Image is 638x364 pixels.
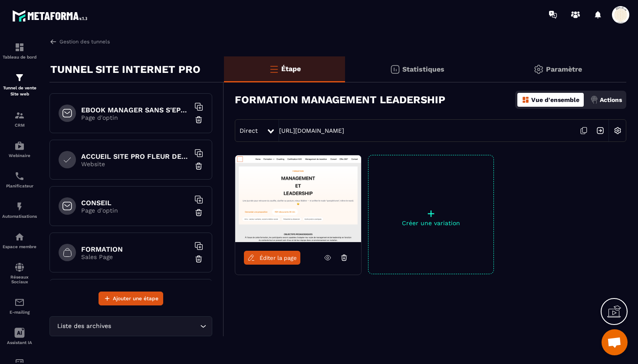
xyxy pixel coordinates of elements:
img: dashboard-orange.40269519.svg [522,96,529,104]
h6: FORMATION [81,245,190,253]
p: + [368,207,493,220]
h6: EBOOK MANAGER SANS S'EPUISER OFFERT [81,106,190,114]
img: trash [194,162,203,171]
img: trash [194,255,203,263]
a: social-networksocial-networkRéseaux Sociaux [2,256,37,291]
img: arrow [49,38,57,46]
p: Webinaire [2,153,37,158]
p: Page d'optin [81,207,190,214]
p: Actions [600,96,622,103]
h6: CONSEIL [81,199,190,207]
button: Ajouter une étape [99,292,163,305]
p: Espace membre [2,244,37,249]
a: formationformationCRM [2,104,37,134]
a: automationsautomationsAutomatisations [2,195,37,225]
img: email [14,297,25,308]
img: automations [14,141,25,151]
p: Planificateur [2,184,37,188]
h6: ACCUEIL SITE PRO FLEUR DE VIE [81,152,190,161]
img: automations [14,201,25,212]
a: formationformationTableau de bord [2,36,37,66]
p: Website [81,161,190,167]
span: Ajouter une étape [113,294,158,303]
a: automationsautomationsWebinaire [2,134,37,164]
img: formation [14,42,25,52]
p: Automatisations [2,214,37,219]
p: Tunnel de vente Site web [2,85,37,97]
p: Créer une variation [368,220,493,226]
img: automations [14,232,25,242]
p: Vue d'ensemble [531,96,579,103]
div: Ouvrir le chat [602,329,628,355]
span: Éditer la page [260,255,297,261]
a: Assistant IA [2,321,37,351]
p: Réseaux Sociaux [2,275,37,284]
img: bars-o.4a397970.svg [269,64,279,74]
div: Search for option [49,316,212,336]
p: Paramètre [546,65,582,73]
img: setting-gr.5f69749f.svg [533,64,544,75]
p: TUNNEL SITE INTERNET PRO [50,61,201,78]
img: arrow-next.bcc2205e.svg [592,122,608,139]
p: Étape [281,65,301,73]
p: Page d'optin [81,114,190,121]
img: actions.d6e523a2.png [590,96,598,104]
a: Éditer la page [244,251,300,265]
p: CRM [2,123,37,128]
img: formation [14,72,25,83]
p: Tableau de bord [2,55,37,59]
a: emailemailE-mailing [2,291,37,321]
input: Search for option [113,321,198,331]
img: trash [194,115,203,124]
img: stats.20deebd0.svg [390,64,400,75]
a: schedulerschedulerPlanificateur [2,164,37,195]
img: setting-w.858f3a88.svg [609,122,626,139]
p: Assistant IA [2,340,37,345]
img: formation [14,110,25,121]
h3: FORMATION MANAGEMENT LEADERSHIP [235,94,445,106]
img: scheduler [14,171,25,181]
p: Sales Page [81,253,190,260]
img: logo [12,8,90,24]
a: [URL][DOMAIN_NAME] [279,127,344,134]
img: image [235,155,361,242]
span: Liste des archives [55,321,113,331]
a: Gestion des tunnels [49,38,110,46]
img: trash [194,208,203,217]
a: automationsautomationsEspace membre [2,225,37,256]
p: E-mailing [2,310,37,315]
img: social-network [14,262,25,272]
a: formationformationTunnel de vente Site web [2,66,37,104]
span: Direct [240,127,258,134]
p: Statistiques [402,65,444,73]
